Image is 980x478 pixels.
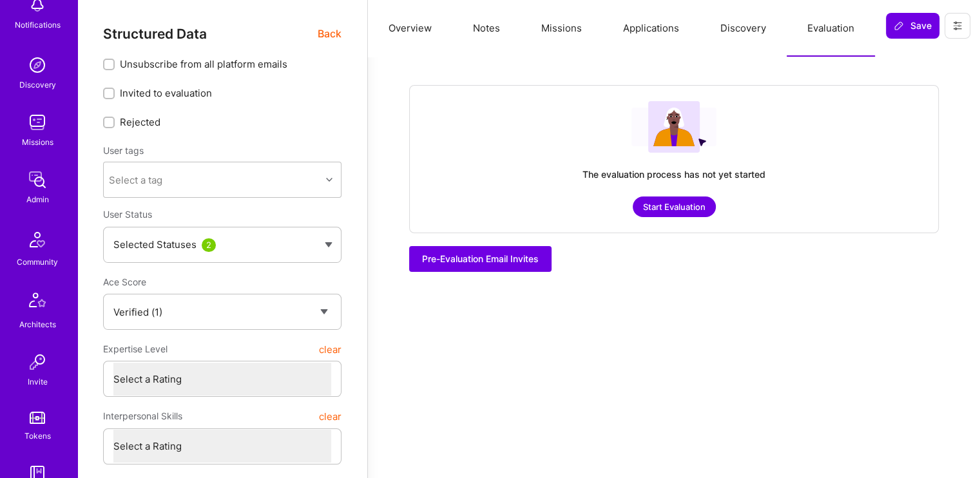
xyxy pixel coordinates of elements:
button: clear [319,405,341,428]
div: 2 [202,238,216,252]
span: Structured Data [103,26,207,42]
div: Invite [28,375,48,388]
button: clear [319,338,341,361]
div: Notifications [15,18,61,32]
span: Ace Score [103,276,146,287]
span: Selected Statuses [113,238,197,251]
span: Save [894,19,932,32]
img: admin teamwork [24,167,50,193]
div: Architects [19,318,56,331]
span: Back [318,26,341,42]
span: Pre-Evaluation Email Invites [422,253,539,265]
span: User Status [103,209,152,220]
span: Rejected [120,115,160,129]
div: Admin [26,193,49,206]
img: Community [22,224,53,255]
span: Interpersonal Skills [103,405,182,428]
img: teamwork [24,110,50,135]
div: Missions [22,135,53,149]
div: The evaluation process has not yet started [582,168,765,181]
div: Select a tag [109,173,162,187]
span: Unsubscribe from all platform emails [120,57,287,71]
button: Pre-Evaluation Email Invites [409,246,552,272]
img: caret [325,242,332,247]
img: Architects [22,287,53,318]
label: User tags [103,144,144,157]
img: tokens [30,412,45,424]
span: Invited to evaluation [120,86,212,100]
div: Community [17,255,58,269]
div: Discovery [19,78,56,91]
img: discovery [24,52,50,78]
button: Start Evaluation [633,196,716,217]
span: Expertise Level [103,338,168,361]
button: Save [886,13,939,39]
img: Invite [24,349,50,375]
div: Tokens [24,429,51,443]
i: icon Chevron [326,177,332,183]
